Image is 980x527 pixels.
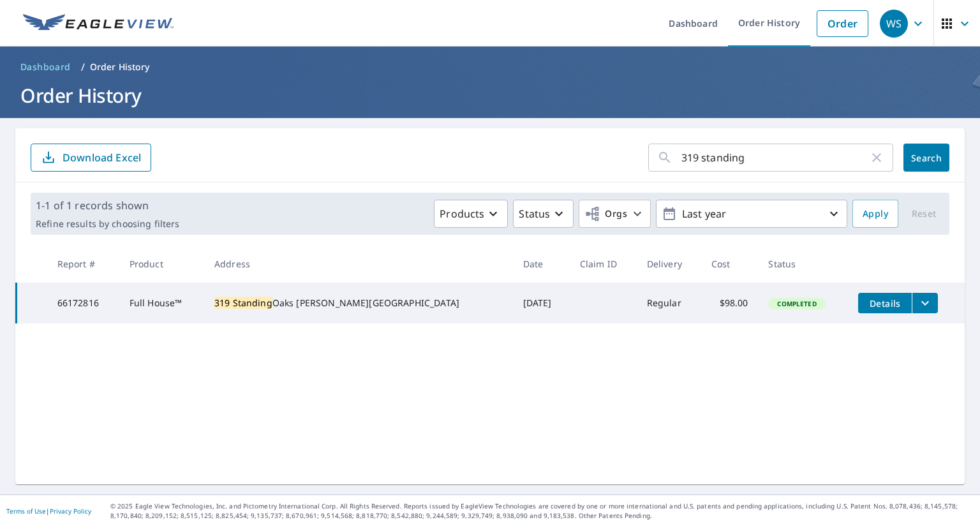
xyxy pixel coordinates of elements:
button: Status [513,200,574,228]
div: WS [880,10,908,38]
p: 1-1 of 1 records shown [36,198,179,213]
th: Status [758,245,848,283]
th: Cost [701,245,758,283]
th: Claim ID [570,245,637,283]
a: Terms of Use [6,507,46,516]
span: Orgs [584,206,627,222]
button: Download Excel [31,144,151,172]
th: Address [204,245,513,283]
h1: Order History [15,82,965,108]
li: / [81,59,85,75]
p: Last year [677,203,826,225]
button: Search [903,144,949,172]
nav: breadcrumb [15,57,965,77]
th: Product [119,245,204,283]
button: filesDropdownBtn-66172816 [912,293,938,313]
td: 66172816 [47,283,119,323]
p: © 2025 Eagle View Technologies, Inc. and Pictometry International Corp. All Rights Reserved. Repo... [110,501,974,521]
p: Refine results by choosing filters [36,218,179,230]
span: Apply [863,206,888,222]
p: Status [519,206,550,221]
td: $98.00 [701,283,758,323]
button: Last year [656,200,847,228]
button: Orgs [579,200,651,228]
span: Dashboard [20,61,71,73]
input: Address, Report #, Claim ID, etc. [681,140,869,175]
a: Privacy Policy [50,507,91,516]
button: Products [434,200,508,228]
img: EV Logo [23,14,174,33]
button: detailsBtn-66172816 [858,293,912,313]
p: | [6,507,91,515]
div: Oaks [PERSON_NAME][GEOGRAPHIC_DATA] [214,297,503,309]
p: Products [440,206,484,221]
a: Order [817,10,868,37]
th: Report # [47,245,119,283]
p: Download Excel [63,151,141,165]
td: [DATE] [513,283,570,323]
p: Order History [90,61,150,73]
a: Dashboard [15,57,76,77]
span: Completed [769,299,824,308]
span: Search [914,152,939,164]
td: Full House™ [119,283,204,323]
button: Apply [852,200,898,228]
mark: 319 Standing [214,297,272,309]
th: Delivery [637,245,701,283]
span: Details [866,297,904,309]
th: Date [513,245,570,283]
td: Regular [637,283,701,323]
